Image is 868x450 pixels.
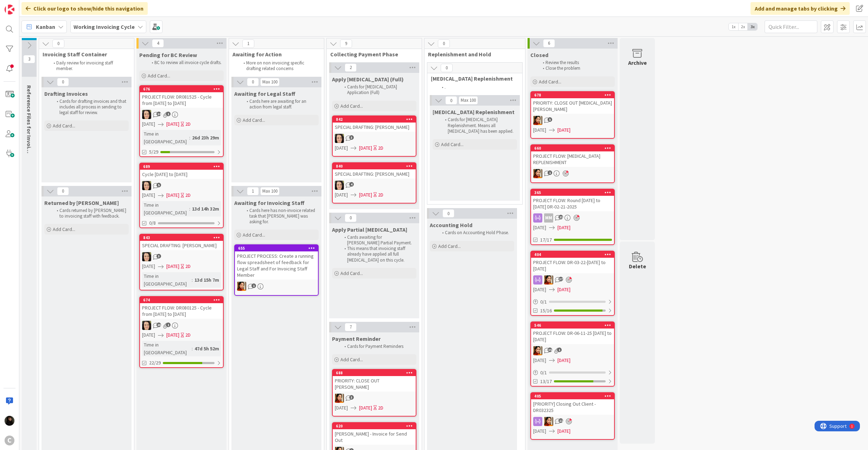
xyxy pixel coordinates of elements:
[262,80,277,84] div: Max 100
[540,298,547,306] span: 0 / 1
[336,370,416,375] div: 688
[335,181,344,190] img: BL
[349,135,354,140] span: 3
[340,84,415,96] li: Cards for [MEDICAL_DATA] Application (Full)
[140,235,223,241] div: 843
[185,331,191,339] div: 2D
[190,205,221,213] div: 13d 14h 32m
[332,369,416,417] a: 688PRIORITY: CLOSE OUT [PERSON_NAME]PM[DATE][DATE]2D
[544,417,553,426] img: PM
[345,214,357,222] span: 0
[140,110,223,119] div: BL
[336,164,416,169] div: 840
[5,5,14,14] img: Visit kanbanzone.com
[559,418,563,423] span: 11
[531,322,614,344] div: 546PROJECT FLOW: DR-06-11-25 [DATE] to [DATE]
[531,417,614,426] div: PM
[336,424,416,429] div: 620
[539,60,614,65] li: Review the results
[140,163,223,179] div: 689Cycle [DATE] to [DATE]
[166,331,179,339] span: [DATE]
[335,144,348,152] span: [DATE]
[548,117,552,122] span: 5
[23,55,35,63] span: 3
[143,164,223,169] div: 689
[234,244,319,296] a: 655PROJECT PROCESS: Create a running flow spreadsheet of feedback for Legal Staff and For Invoici...
[332,76,404,83] span: Apply Retainer (Full)
[530,189,615,245] a: 365PROJECT FLOW: Round [DATE] to [DATE] DR-02-21-2025MM[DATE][DATE]17/17
[557,348,562,352] span: 1
[333,394,416,403] div: PM
[441,64,453,72] span: 0
[142,201,189,217] div: Time in [GEOGRAPHIC_DATA]
[751,2,850,15] div: Add and manage tabs by clicking
[152,39,164,48] span: 4
[143,298,223,302] div: 674
[185,120,191,128] div: 2D
[340,246,415,263] li: This means that invoicing staff already have applied all full [MEDICAL_DATA] on this cycle.
[534,252,614,257] div: 404
[333,423,416,429] div: 620
[189,205,190,213] span: :
[143,87,223,92] div: 676
[359,144,372,152] span: [DATE]
[332,335,381,342] span: Payment Reminder
[5,416,14,426] img: ES
[531,92,614,114] div: 678PRIORITY: CLOSE OUT [MEDICAL_DATA][PERSON_NAME]
[340,103,363,109] span: Add Card...
[530,91,615,139] a: 678PRIORITY: CLOSE OUT [MEDICAL_DATA][PERSON_NAME]PM[DATE][DATE]
[340,270,363,276] span: Add Card...
[445,96,457,105] span: 0
[332,226,407,233] span: Apply Partial Retainer
[428,51,516,58] span: Replenishment and Hold
[336,117,416,122] div: 842
[533,286,546,293] span: [DATE]
[148,73,170,79] span: Add Card...
[540,307,552,314] span: 15/16
[438,85,514,90] li: .
[359,404,372,412] span: [DATE]
[166,120,179,128] span: [DATE]
[531,346,614,355] div: PM
[544,213,553,223] div: MM
[548,348,552,352] span: 35
[142,263,155,270] span: [DATE]
[333,134,416,143] div: BL
[193,345,221,352] div: 47d 5h 52m
[335,191,348,199] span: [DATE]
[557,427,570,435] span: [DATE]
[531,393,614,399] div: 405
[359,191,372,199] span: [DATE]
[340,344,415,349] li: Cards for Payment Reminders
[142,252,151,261] img: BL
[531,145,614,151] div: 660
[140,321,223,330] div: BL
[53,208,128,219] li: Cards returned by [PERSON_NAME] to invoicing staff with feedback.
[189,134,190,142] span: :
[57,187,69,195] span: 0
[531,169,614,178] div: PM
[232,51,315,58] span: Awaiting for Action
[335,394,344,403] img: PM
[765,20,817,33] input: Quick Filter...
[21,2,148,15] div: Click our logo to show/hide this navigation
[157,323,161,327] span: 20
[531,393,614,415] div: 405[PRIORITY] Closing Out Client - DR032325
[333,116,416,132] div: 842SPECIAL DRAFTING: [PERSON_NAME]
[251,283,256,288] span: 1
[166,263,179,270] span: [DATE]
[149,359,161,367] span: 22/29
[559,277,563,281] span: 37
[540,369,547,376] span: 0 / 1
[15,1,32,10] span: Support
[378,191,383,199] div: 2D
[235,245,318,280] div: 655PROJECT PROCESS: Create a running flow spreadsheet of feedback for Legal Staff and For Invoici...
[333,429,416,445] div: [PERSON_NAME] - Invoice for Send Out
[534,190,614,195] div: 365
[142,120,155,128] span: [DATE]
[332,115,416,157] a: 842SPECIAL DRAFTING: [PERSON_NAME]BL[DATE][DATE]2D
[143,235,223,240] div: 843
[140,170,223,179] div: Cycle [DATE] to [DATE]
[438,230,513,236] li: Cards on Accounting Hold Phase.
[345,63,357,72] span: 2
